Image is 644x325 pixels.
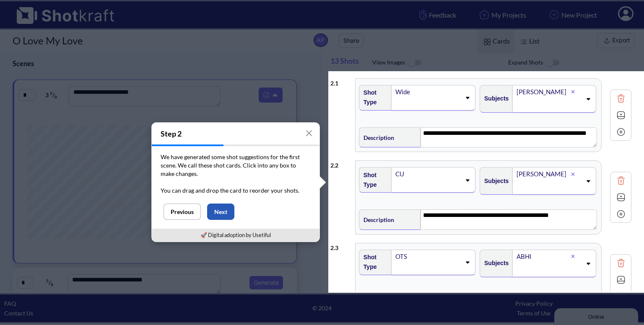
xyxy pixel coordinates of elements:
button: Next [207,204,234,220]
img: Add Icon [615,208,627,220]
span: Shot Type [359,250,387,274]
img: Trash Icon [615,257,627,269]
div: Online [6,7,78,13]
span: Subjects [480,256,509,270]
span: Shot Type [359,168,387,192]
img: Expand Icon [615,191,627,204]
img: Trash Icon [615,92,627,105]
div: Wide [395,86,461,98]
button: Previous [164,204,201,220]
div: [PERSON_NAME] [516,86,571,98]
span: Description [359,213,394,227]
img: Expand Icon [615,109,627,121]
img: Expand Icon [615,273,627,286]
div: ABHI [516,251,571,262]
div: 2.3Shot TypeOTSSubjectsABHITrash IconExpand IconAdd Icon [330,239,631,321]
h4: Step 2 [152,123,319,144]
span: Description [359,131,394,144]
p: We have generated some shot suggestions for the first scene. We call these shot cards. Click into... [161,153,311,178]
div: [PERSON_NAME] [516,168,571,180]
span: Subjects [480,174,509,188]
img: Add Icon [615,126,627,138]
div: CU [395,168,461,180]
div: 2 . 1 [330,74,351,88]
img: Add Icon [615,290,627,303]
div: 2 . 3 [330,239,351,253]
a: 🚀 Digital adoption by Usetiful [200,232,271,238]
div: 2 . 2 [330,156,351,170]
span: Shot Type [359,86,387,109]
p: You can drag and drop the card to reorder your shots. [161,186,311,195]
span: Subjects [480,92,509,106]
img: Trash Icon [615,174,627,187]
div: OTS [395,251,461,262]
